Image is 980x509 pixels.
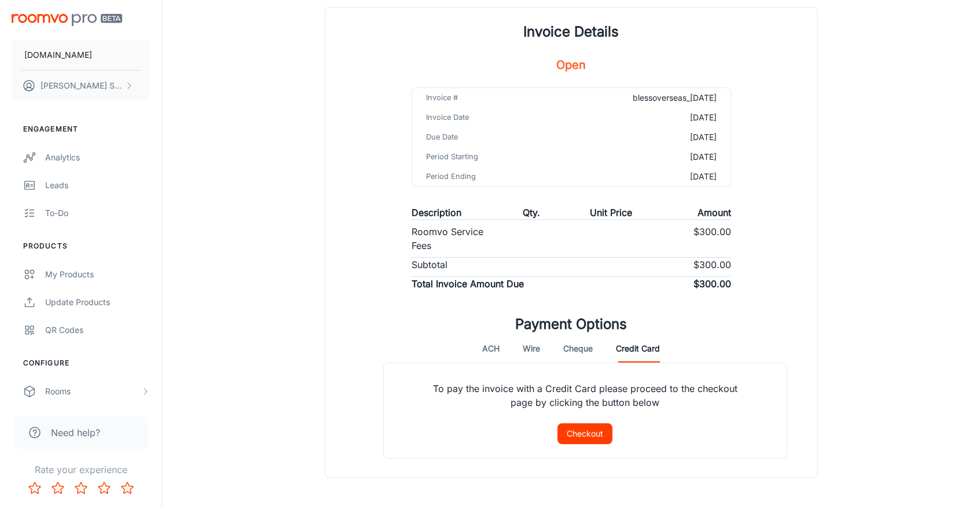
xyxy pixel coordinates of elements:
[560,147,731,167] td: [DATE]
[563,335,593,362] button: Cheque
[412,167,560,186] td: Period Ending
[556,56,586,74] h5: Open
[412,225,491,252] p: Roomvo Service Fees
[693,258,731,272] p: $300.00
[523,335,540,362] button: Wire
[412,206,461,219] p: Description
[12,14,122,26] img: Roomvo PRO Beta
[412,363,759,423] p: To pay the invoice with a Credit Card please proceed to the checkout page by clicking the button ...
[45,151,150,164] div: Analytics
[93,477,116,500] button: Rate 4 star
[45,324,150,336] div: QR Codes
[557,423,612,444] button: Checkout
[45,385,141,398] div: Rooms
[616,335,660,362] button: Credit Card
[515,314,627,335] h1: Payment Options
[693,277,731,291] p: $300.00
[23,477,46,500] button: Rate 1 star
[9,463,152,477] p: Rate your experience
[412,127,560,147] td: Due Date
[46,477,69,500] button: Rate 2 star
[412,108,560,127] td: Invoice Date
[45,268,150,281] div: My Products
[693,225,731,252] p: $300.00
[698,206,731,219] p: Amount
[560,127,731,147] td: [DATE]
[560,88,731,108] td: blessoverseas_[DATE]
[45,296,150,309] div: Update Products
[482,335,500,362] button: ACH
[412,147,560,167] td: Period Starting
[24,49,92,61] p: [DOMAIN_NAME]
[590,206,632,219] p: Unit Price
[523,21,619,42] h1: Invoice Details
[12,40,150,70] button: [DOMAIN_NAME]
[69,477,93,500] button: Rate 3 star
[523,206,540,219] p: Qty.
[560,108,731,127] td: [DATE]
[412,88,560,108] td: Invoice #
[412,277,524,291] p: Total Invoice Amount Due
[116,477,139,500] button: Rate 5 star
[560,167,731,186] td: [DATE]
[41,79,122,92] p: [PERSON_NAME] Santoso
[12,71,150,101] button: [PERSON_NAME] Santoso
[51,426,100,440] span: Need help?
[45,179,150,192] div: Leads
[412,258,447,272] p: Subtotal
[45,207,150,219] div: To-do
